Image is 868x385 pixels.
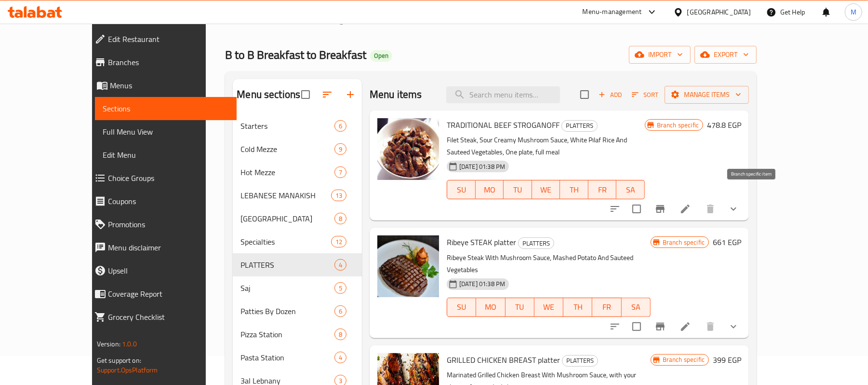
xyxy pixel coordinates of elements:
[680,321,691,332] a: Edit menu item
[387,14,409,26] span: Menus
[532,180,561,199] button: WE
[233,300,362,323] div: Patties By Dozen6
[519,238,554,249] span: PLATTERS
[240,120,334,132] span: Starters
[722,197,745,220] button: show more
[97,338,120,350] span: Version:
[87,74,237,97] a: Menus
[240,329,334,340] div: Pizza Station
[480,300,501,314] span: MO
[87,259,237,282] a: Upsell
[108,33,229,45] span: Edit Restaurant
[627,199,647,219] span: Select to update
[560,180,588,199] button: TH
[538,300,560,314] span: WE
[97,364,158,376] a: Support.OpsPlatform
[637,49,683,61] span: import
[649,197,672,220] button: Branch-specific-item
[699,197,722,220] button: delete
[687,7,751,17] div: [GEOGRAPHIC_DATA]
[233,253,362,276] div: PLATTERS4
[225,14,256,26] a: Home
[87,27,237,51] a: Edit Restaurant
[95,143,237,166] a: Edit Menu
[563,298,592,317] button: TH
[335,145,346,154] span: 9
[413,14,416,26] li: /
[87,213,237,236] a: Promotions
[103,149,229,161] span: Edit Menu
[699,315,722,338] button: delete
[447,180,475,199] button: SU
[237,87,300,102] h2: Menu sections
[377,235,439,297] img: Ribeye STEAK platter
[335,330,346,339] span: 8
[368,14,372,26] li: /
[240,259,334,271] span: PLATTERS
[702,49,749,61] span: export
[334,329,347,340] div: items
[562,355,598,366] span: PLATTERS
[583,6,642,18] div: Menu-management
[536,183,557,197] span: WE
[240,236,331,247] div: Specialties
[370,52,392,60] span: Open
[455,162,509,171] span: [DATE] 01:38 PM
[240,305,334,317] span: Patties By Dozen
[332,237,346,247] span: 12
[713,353,741,367] h6: 399 EGP
[240,352,334,363] div: Pasta Station
[334,213,347,224] div: items
[335,261,346,270] span: 4
[240,166,334,178] span: Hot Mezze
[103,126,229,137] span: Full Menu View
[597,89,623,100] span: Add
[108,56,229,68] span: Branches
[108,172,229,184] span: Choice Groups
[95,120,237,143] a: Full Menu View
[233,323,362,346] div: Pizza Station8
[627,316,647,337] span: Select to update
[110,80,229,91] span: Menus
[240,213,334,224] span: [GEOGRAPHIC_DATA]
[225,44,366,66] span: B to B Breakfast to Breakfast
[316,83,339,106] span: Sort sections
[451,183,471,197] span: SU
[480,183,500,197] span: MO
[447,298,476,317] button: SU
[629,46,691,64] button: import
[260,14,263,26] li: /
[622,298,651,317] button: SA
[233,137,362,161] div: Cold Mezze9
[476,180,504,199] button: MO
[295,84,316,105] span: Select all sections
[267,14,364,27] a: Restaurants management
[122,338,137,350] span: 1.0.0
[335,214,346,223] span: 8
[509,300,531,314] span: TU
[233,161,362,184] div: Hot Mezze7
[240,190,331,201] span: LEBANESE MANAKISH
[567,300,588,314] span: TH
[108,242,229,253] span: Menu disclaimer
[87,305,237,329] a: Grocery Checklist
[240,213,334,224] div: Salad Station
[87,166,237,190] a: Choice Groups
[507,183,528,197] span: TU
[476,298,505,317] button: MO
[728,203,739,215] svg: Show Choices
[680,203,691,215] a: Edit menu item
[332,191,346,200] span: 13
[653,121,703,130] span: Branch specific
[240,143,334,155] span: Cold Mezze
[595,87,626,102] button: Add
[564,183,585,197] span: TH
[108,219,229,230] span: Promotions
[455,279,509,289] span: [DATE] 01:38 PM
[233,230,362,253] div: Specialties12
[588,180,617,199] button: FR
